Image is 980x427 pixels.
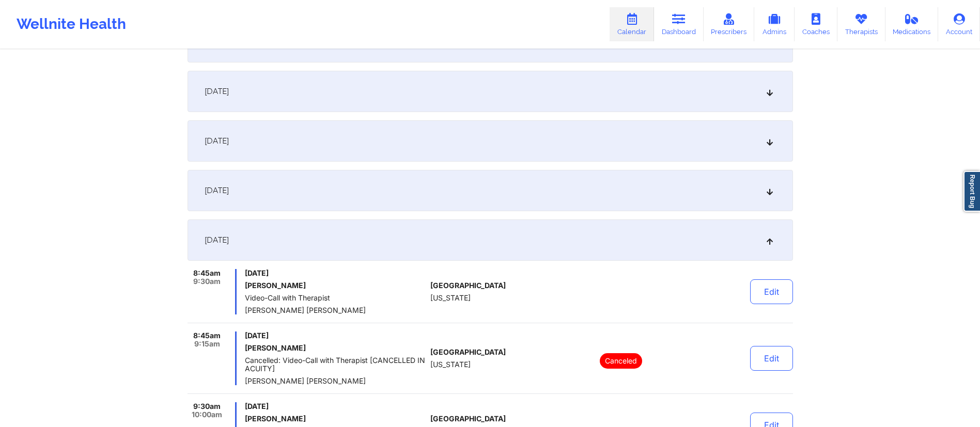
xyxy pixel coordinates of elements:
[245,281,426,290] h6: [PERSON_NAME]
[704,7,755,41] a: Prescribers
[205,86,229,97] span: [DATE]
[245,294,426,302] span: Video-Call with Therapist
[430,281,506,290] span: [GEOGRAPHIC_DATA]
[205,185,229,196] span: [DATE]
[963,171,980,212] a: Report Bug
[610,7,654,41] a: Calendar
[245,402,426,410] span: [DATE]
[245,269,426,277] span: [DATE]
[245,344,426,352] h6: [PERSON_NAME]
[430,360,471,369] span: [US_STATE]
[193,402,221,410] span: 9:30am
[245,415,426,423] h6: [PERSON_NAME]
[245,331,426,340] span: [DATE]
[430,415,506,423] span: [GEOGRAPHIC_DATA]
[795,7,837,41] a: Coaches
[245,356,426,373] span: Cancelled: Video-Call with Therapist [CANCELLED IN ACUITY]
[750,279,793,304] button: Edit
[754,7,795,41] a: Admins
[750,346,793,371] button: Edit
[600,353,642,369] p: Canceled
[192,410,222,419] span: 10:00am
[885,7,939,41] a: Medications
[194,340,220,348] span: 9:15am
[837,7,885,41] a: Therapists
[430,294,471,302] span: [US_STATE]
[654,7,704,41] a: Dashboard
[193,277,221,286] span: 9:30am
[193,331,221,340] span: 8:45am
[205,136,229,146] span: [DATE]
[193,269,221,277] span: 8:45am
[430,348,506,356] span: [GEOGRAPHIC_DATA]
[938,7,980,41] a: Account
[245,377,426,385] span: [PERSON_NAME] [PERSON_NAME]
[245,306,426,314] span: [PERSON_NAME] [PERSON_NAME]
[205,235,229,245] span: [DATE]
